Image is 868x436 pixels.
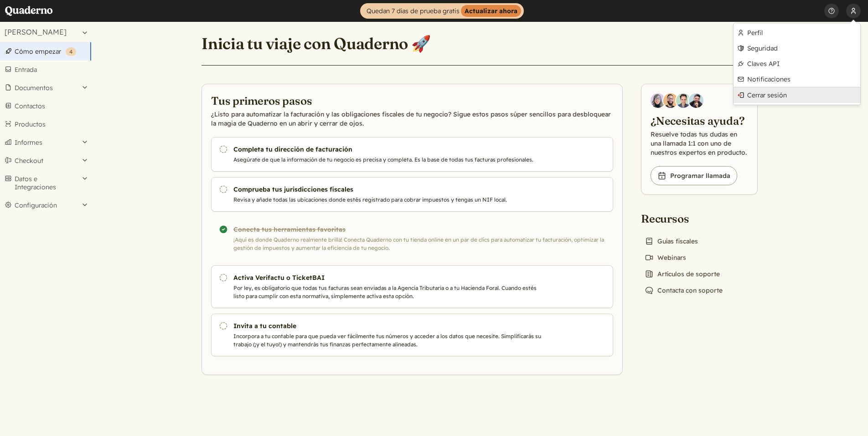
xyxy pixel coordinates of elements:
h3: Invita a tu contable [233,321,544,330]
a: Seguridad [734,41,860,56]
a: Activa Verifactu o TicketBAI Por ley, es obligatorio que todas tus facturas sean enviadas a la Ag... [211,265,613,308]
a: Quedan 7 días de prueba gratisActualizar ahora [360,3,524,19]
p: Resuelve todas tus dudas en una llamada 1:1 con uno de nuestros expertos en producto. [651,130,748,157]
img: Jairo Fumero, Account Executive at Quaderno [663,93,678,108]
p: Asegúrate de que la información de tu negocio es precisa y completa. Es la base de todas tus fact... [233,156,544,164]
span: 4 [69,48,72,55]
a: Webinars [641,251,690,264]
a: Completa tu dirección de facturación Asegúrate de que la información de tu negocio es precisa y c... [211,137,613,172]
a: Perfil [734,25,860,41]
h3: Comprueba tus jurisdicciones fiscales [233,185,544,194]
h2: ¿Necesitas ayuda? [651,113,748,128]
h3: Completa tu dirección de facturación [233,145,544,154]
a: Invita a tu contable Incorpora a tu contable para que pueda ver fácilmente tus números y acceder ... [211,314,613,356]
a: Programar llamada [651,166,737,185]
a: Artículos de soporte [641,268,723,280]
a: Notificaciones [734,71,860,87]
h3: Activa Verifactu o TicketBAI [233,273,544,282]
img: Diana Carrasco, Account Executive at Quaderno [651,93,665,108]
img: Ivo Oltmans, Business Developer at Quaderno [676,93,691,108]
a: Contacta con soporte [641,284,726,297]
img: Javier Rubio, DevRel at Quaderno [689,93,703,108]
p: ¿Listo para automatizar la facturación y las obligaciones fiscales de tu negocio? Sigue estos pas... [211,110,613,128]
a: Guías fiscales [641,235,702,248]
p: Incorpora a tu contable para que pueda ver fácilmente tus números y acceder a los datos que neces... [233,332,544,349]
p: Revisa y añade todas las ubicaciones donde estés registrado para cobrar impuestos y tengas un NIF... [233,196,544,204]
strong: Actualizar ahora [461,5,521,17]
h1: Inicia tu viaje con Quaderno 🚀 [201,34,431,54]
h2: Recursos [641,211,726,226]
h2: Tus primeros pasos [211,93,613,108]
a: Cerrar sesión [734,87,860,103]
a: Comprueba tus jurisdicciones fiscales Revisa y añade todas las ubicaciones donde estés registrado... [211,177,613,212]
p: Por ley, es obligatorio que todas tus facturas sean enviadas a la Agencia Tributaria o a tu Hacie... [233,284,544,300]
a: Claves API [734,56,860,71]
